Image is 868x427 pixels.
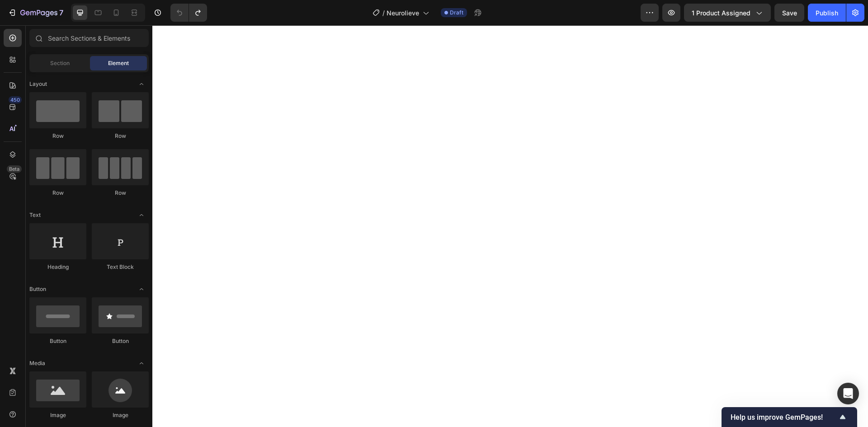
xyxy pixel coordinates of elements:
span: Layout [29,80,47,88]
button: Publish [808,4,846,22]
span: Draft [450,9,463,17]
p: 7 [59,7,63,18]
button: 7 [4,4,67,22]
div: Row [29,189,86,197]
div: Button [92,337,149,345]
div: Button [29,337,86,345]
button: Save [774,4,804,22]
span: Media [29,359,45,367]
input: Search Sections & Elements [29,29,149,47]
div: Open Intercom Messenger [837,383,859,404]
div: Text Block [92,263,149,271]
div: Heading [29,263,86,271]
span: Help us improve GemPages! [731,413,837,422]
div: Row [92,189,149,197]
span: Toggle open [134,77,149,91]
div: Row [92,132,149,140]
div: 450 [9,96,22,103]
span: Toggle open [134,208,149,222]
span: Element [108,59,129,67]
span: 1 product assigned [692,8,750,18]
span: Toggle open [134,282,149,296]
iframe: Design area [152,25,868,427]
div: Beta [7,165,22,173]
span: / [382,8,385,18]
span: Section [50,59,70,67]
div: Publish [816,8,838,18]
span: Button [29,285,46,293]
button: 1 product assigned [684,4,771,22]
div: Row [29,132,86,140]
div: Undo/Redo [170,4,207,22]
button: Show survey - Help us improve GemPages! [731,412,848,422]
div: Image [29,411,86,419]
span: Text [29,211,41,219]
span: Toggle open [134,356,149,371]
div: Image [92,411,149,419]
span: Save [782,9,797,17]
span: Neurolieve [387,8,419,18]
